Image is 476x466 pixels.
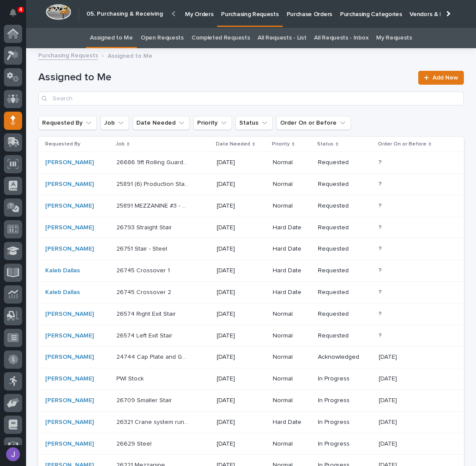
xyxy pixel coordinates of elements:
[45,332,94,340] a: [PERSON_NAME]
[116,244,169,253] p: 26751 Stair - Steel
[318,181,372,188] p: Requested
[116,417,191,426] p: 26321 Crane system runways
[273,419,311,426] p: Hard Date
[38,347,464,368] tr: [PERSON_NAME] 24744 Cap Plate and Gate Cover - Steel24744 Cap Plate and Gate Cover - Steel [DATE]...
[38,92,464,106] input: Search
[38,303,464,325] tr: [PERSON_NAME] 26574 Right Exit Stair26574 Right Exit Stair [DATE]NormalRequested??
[45,159,94,166] a: [PERSON_NAME]
[379,309,383,318] p: ?
[116,373,145,383] p: PWI Stock
[116,139,125,149] p: Job
[318,354,372,361] p: Acknowledged
[379,201,383,210] p: ?
[38,195,464,217] tr: [PERSON_NAME] 25891 MEZZANINE #3 - Steel25891 MEZZANINE #3 - Steel [DATE]NormalRequested??
[4,445,22,463] button: users-avatar
[217,311,266,318] p: [DATE]
[314,28,368,48] a: All Requests - Inbox
[217,397,266,404] p: [DATE]
[273,311,311,318] p: Normal
[217,224,266,231] p: [DATE]
[378,139,426,149] p: Order On or Before
[217,245,266,253] p: [DATE]
[318,419,372,426] p: In Progress
[318,267,372,274] p: Requested
[38,325,464,347] tr: [PERSON_NAME] 26574 Left Exit Stair26574 Left Exit Stair [DATE]NormalRequested??
[116,157,191,166] p: 26686 9ft Rolling Guardrail Front Cap Station - Steel
[38,281,464,303] tr: Kaleb Dallas 26745 Crossover 226745 Crossover 2 [DATE]Hard DateRequested??
[318,289,372,296] p: Requested
[379,222,383,231] p: ?
[217,181,266,188] p: [DATE]
[45,202,94,210] a: [PERSON_NAME]
[45,139,80,149] p: Requested By
[217,354,266,361] p: [DATE]
[193,116,232,130] button: Priority
[116,287,173,296] p: 26745 Crossover 2
[379,352,399,361] p: [DATE]
[318,311,372,318] p: Requested
[38,71,413,84] h1: Assigned to Me
[45,181,94,188] a: [PERSON_NAME]
[379,244,383,253] p: ?
[273,354,311,361] p: Normal
[116,201,191,210] p: 25891 MEZZANINE #3 - Steel
[86,10,163,18] h2: 05. Purchasing & Receiving
[38,390,464,411] tr: [PERSON_NAME] 26709 Smaller Stair26709 Smaller Stair [DATE]NormalIn Progress[DATE][DATE]
[46,4,71,20] img: Workspace Logo
[318,159,372,166] p: Requested
[45,289,80,296] a: Kaleb Dallas
[276,116,351,130] button: Order On or Before
[38,433,464,455] tr: [PERSON_NAME] 26629 Steel26629 Steel [DATE]NormalIn Progress[DATE][DATE]
[192,28,250,48] a: Completed Requests
[45,245,94,253] a: [PERSON_NAME]
[379,439,399,448] p: [DATE]
[376,28,412,48] a: My Requests
[273,245,311,253] p: Hard Date
[318,202,372,210] p: Requested
[318,245,372,253] p: Requested
[272,139,290,149] p: Priority
[273,181,311,188] p: Normal
[273,289,311,296] p: Hard Date
[38,152,464,174] tr: [PERSON_NAME] 26686 9ft Rolling Guardrail Front Cap Station - Steel26686 9ft Rolling Guardrail Fr...
[318,224,372,231] p: Requested
[38,116,97,130] button: Requested By
[273,267,311,274] p: Hard Date
[216,139,250,149] p: Date Needed
[116,179,191,188] p: 25891 (6) Production Stairs
[273,159,311,166] p: Normal
[45,267,80,274] a: Kaleb Dallas
[108,50,152,60] p: Assigned to Me
[379,417,399,426] p: [DATE]
[116,309,178,318] p: 26574 Right Exit Stair
[45,311,94,318] a: [PERSON_NAME]
[217,332,266,340] p: [DATE]
[116,265,172,274] p: 26745 Crossover 1
[379,395,399,404] p: [DATE]
[258,28,306,48] a: All Requests - List
[273,397,311,404] p: Normal
[273,440,311,448] p: Normal
[45,224,94,231] a: [PERSON_NAME]
[45,354,94,361] a: [PERSON_NAME]
[317,139,334,149] p: Status
[273,224,311,231] p: Hard Date
[273,375,311,383] p: Normal
[379,330,383,340] p: ?
[38,50,98,60] a: Purchasing Requests
[235,116,273,130] button: Status
[100,116,129,130] button: Job
[418,71,464,85] a: Add New
[45,397,94,404] a: [PERSON_NAME]
[141,28,184,48] a: Open Requests
[379,179,383,188] p: ?
[19,7,22,13] p: 4
[318,332,372,340] p: Requested
[38,260,464,282] tr: Kaleb Dallas 26745 Crossover 126745 Crossover 1 [DATE]Hard DateRequested??
[217,289,266,296] p: [DATE]
[11,9,22,23] div: Notifications4
[38,173,464,195] tr: [PERSON_NAME] 25891 (6) Production Stairs25891 (6) Production Stairs [DATE]NormalRequested??
[45,440,94,448] a: [PERSON_NAME]
[4,3,22,22] button: Notifications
